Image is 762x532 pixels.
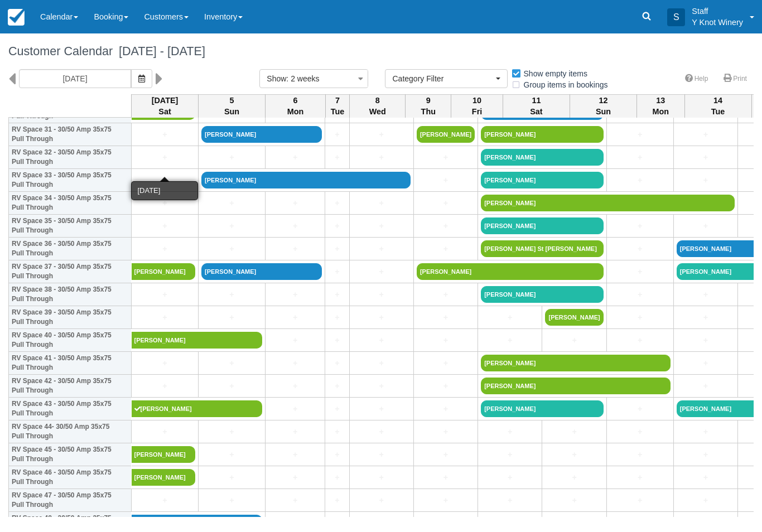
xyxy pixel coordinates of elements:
[353,426,411,438] a: +
[350,94,406,118] th: 8 Wed
[134,426,195,438] a: +
[353,129,411,141] a: +
[417,335,475,346] a: +
[417,403,475,415] a: +
[9,466,132,489] th: RV Space 46 - 30/50 Amp 35x75 Pull Through
[481,312,539,323] a: +
[481,378,671,394] a: [PERSON_NAME]
[481,449,539,461] a: +
[385,69,508,88] button: Category Filter
[677,152,735,163] a: +
[328,289,346,301] a: +
[9,215,132,238] th: RV Space 35 - 30/50 Amp 35x75 Pull Through
[610,472,671,483] a: +
[132,332,263,349] a: [PERSON_NAME]
[545,495,603,506] a: +
[677,129,735,141] a: +
[9,260,132,283] th: RV Space 37 - 30/50 Amp 35x75 Pull Through
[417,426,475,438] a: +
[667,8,685,26] div: S
[328,129,346,141] a: +
[610,266,671,278] a: +
[9,420,132,443] th: RV Space 44- 30/50 Amp 35x75 Pull Through
[268,380,322,392] a: +
[545,472,603,483] a: +
[134,197,195,209] a: +
[328,220,346,232] a: +
[134,380,195,392] a: +
[353,312,411,323] a: +
[417,243,475,255] a: +
[268,472,322,483] a: +
[353,335,411,346] a: +
[353,495,411,506] a: +
[610,243,671,255] a: +
[328,472,346,483] a: +
[545,335,603,346] a: +
[9,443,132,466] th: RV Space 45 - 30/50 Amp 35x75 Pull Through
[417,312,475,323] a: +
[201,289,262,301] a: +
[9,306,132,329] th: RV Space 39 - 30/50 Amp 35x75 Pull Through
[328,426,346,438] a: +
[677,380,735,392] a: +
[417,220,475,232] a: +
[353,197,411,209] a: +
[132,94,199,118] th: [DATE] Sat
[677,289,735,301] a: +
[201,380,262,392] a: +
[511,76,615,93] label: Group items in bookings
[201,357,262,369] a: +
[353,403,411,415] a: +
[9,329,132,352] th: RV Space 40 - 30/50 Amp 35x75 Pull Through
[268,152,322,163] a: +
[201,126,322,143] a: [PERSON_NAME]
[417,472,475,483] a: +
[132,469,196,486] a: [PERSON_NAME]
[417,197,475,209] a: +
[134,495,195,506] a: +
[511,69,596,77] span: Show empty items
[268,403,322,415] a: +
[610,175,671,186] a: +
[266,94,326,118] th: 6 Mon
[259,69,368,88] button: Show: 2 weeks
[481,426,539,438] a: +
[134,312,195,323] a: +
[268,312,322,323] a: +
[8,45,754,58] h1: Customer Calendar
[353,357,411,369] a: +
[201,449,262,461] a: +
[353,380,411,392] a: +
[328,266,346,278] a: +
[417,263,604,280] a: [PERSON_NAME]
[328,243,346,255] a: +
[9,489,132,512] th: RV Space 47 - 30/50 Amp 35x75 Pull Through
[610,220,671,232] a: +
[451,94,503,118] th: 10 Fri
[268,426,322,438] a: +
[267,74,286,83] span: Show
[134,129,195,141] a: +
[9,238,132,260] th: RV Space 36 - 30/50 Amp 35x75 Pull Through
[481,355,671,371] a: [PERSON_NAME]
[570,94,636,118] th: 12 Sun
[610,335,671,346] a: +
[678,71,715,87] a: Help
[134,152,195,163] a: +
[677,175,735,186] a: +
[636,94,684,118] th: 13 Mon
[417,152,475,163] a: +
[610,152,671,163] a: +
[610,289,671,301] a: +
[328,380,346,392] a: +
[481,126,604,143] a: [PERSON_NAME]
[481,495,539,506] a: +
[481,217,604,234] a: [PERSON_NAME]
[417,449,475,461] a: +
[417,289,475,301] a: +
[717,71,754,87] a: Print
[9,283,132,306] th: RV Space 38 - 30/50 Amp 35x75 Pull Through
[201,472,262,483] a: +
[481,240,604,257] a: [PERSON_NAME] St [PERSON_NAME]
